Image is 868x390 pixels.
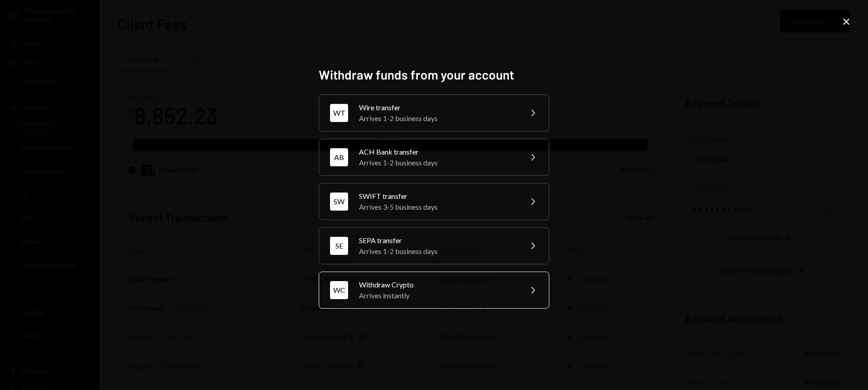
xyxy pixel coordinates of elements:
div: SWIFT transfer [359,191,516,202]
button: ABACH Bank transferArrives 1-2 business days [319,139,549,176]
div: Arrives 1-2 business days [359,246,516,257]
div: Arrives 1-2 business days [359,157,516,168]
div: Arrives 3-5 business days [359,202,516,212]
button: WCWithdraw CryptoArrives instantly [319,272,549,309]
div: WC [330,281,348,299]
div: Wire transfer [359,102,516,113]
div: Arrives instantly [359,290,516,301]
button: SESEPA transferArrives 1-2 business days [319,227,549,264]
button: WTWire transferArrives 1-2 business days [319,94,549,132]
button: SWSWIFT transferArrives 3-5 business days [319,183,549,220]
div: ACH Bank transfer [359,146,516,157]
div: AB [330,148,348,166]
div: Withdraw Crypto [359,279,516,290]
div: WT [330,104,348,122]
div: Arrives 1-2 business days [359,113,516,124]
h2: Withdraw funds from your account [319,66,549,84]
div: SW [330,193,348,211]
div: SEPA transfer [359,235,516,246]
div: SE [330,237,348,255]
